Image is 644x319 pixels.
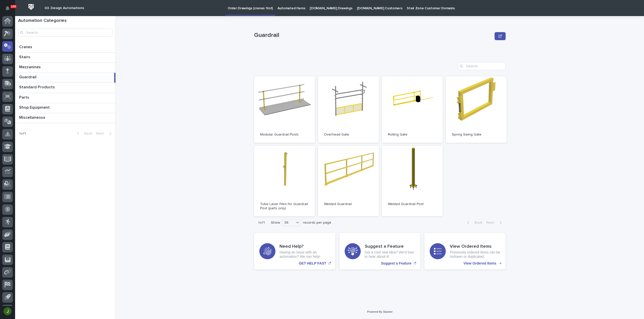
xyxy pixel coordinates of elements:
p: records per page [303,221,331,225]
span: Next [96,132,107,135]
a: Overhead Gate [318,76,379,143]
p: 1 of 1 [15,127,30,140]
span: Back [471,221,482,224]
p: Shop Equipment [19,104,51,110]
div: 36 [282,220,294,225]
p: Cranes [19,44,33,49]
div: Notifications100 [6,6,13,14]
p: Rolling Gate [388,133,437,137]
p: Guardrail [19,74,37,80]
p: GET HELP FAST [299,261,326,266]
a: CranesCranes [15,43,115,53]
a: GuardrailGuardrail [15,73,115,83]
p: Mezzanines [19,64,42,70]
p: Welded Guardrail [324,202,373,206]
input: Search [458,62,506,70]
span: Next [486,221,497,224]
p: Got a cool new idea? We'd love to hear about it! [365,250,415,259]
a: Spring Swing Gate [446,76,507,143]
a: StairsStairs [15,53,115,63]
p: Having an issue with an automation? We can help! [279,250,330,259]
input: Search [18,29,112,37]
h1: Automation Categories [18,18,112,24]
a: Standard ProductsStandard Products [15,83,115,93]
p: Modular Guardrail Posts [260,133,309,137]
a: Welded Guardrail Post [382,146,443,217]
p: Spring Swing Gate [452,133,501,137]
p: Tube Laser Files for Guardrail Post (parts only) [260,202,309,211]
a: Tube Laser Files for Guardrail Post (parts only) [254,146,315,217]
p: Suggest a Feature [381,261,411,266]
button: Back [463,220,484,225]
p: Standard Products [19,84,56,90]
p: Overhead Gate [324,133,373,137]
p: Parts [19,94,30,100]
p: Stairs [19,54,31,59]
a: MiscellaneousMiscellaneous [15,113,115,123]
h3: Need Help? [279,244,330,249]
p: Show [271,221,280,225]
p: 1 of 1 [254,217,269,229]
h3: Suggest a Feature [365,244,415,249]
p: Guardrail [254,32,493,39]
p: Welded Guardrail Post [388,202,437,206]
h2: 03. Design Automations [45,6,84,10]
a: Suggest a Feature [339,233,421,270]
p: Miscellaneous [19,114,46,120]
a: Rolling Gate [382,76,443,143]
button: Next [484,220,506,225]
a: View Ordered Items [424,233,506,270]
a: PartsParts [15,93,115,103]
h3: View Ordered Items [450,244,500,249]
p: 100 [11,5,16,8]
button: Back [73,131,94,136]
button: Next [94,131,115,136]
a: Welded Guardrail [318,146,379,217]
button: Notifications [2,3,13,14]
a: Shop EquipmentShop Equipment [15,103,115,113]
span: Back [81,132,92,135]
img: Workspace Logo [26,2,36,12]
a: MezzaninesMezzanines [15,63,115,73]
button: users-avatar [2,306,13,316]
a: Powered By Stacker [367,310,392,313]
a: Modular Guardrail Posts [254,76,315,143]
p: View Ordered Items [464,261,496,266]
p: Previously ordered items can be redrawn or duplicated. [450,250,500,259]
a: GET HELP FAST [254,233,335,270]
